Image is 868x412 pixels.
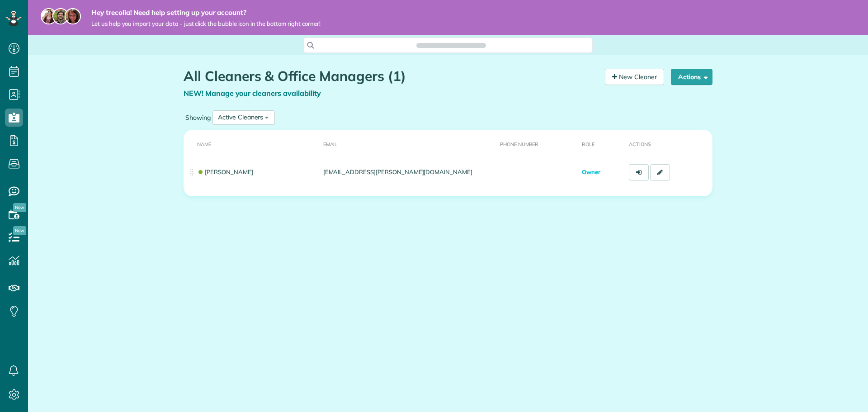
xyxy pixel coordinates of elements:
[671,69,712,85] button: Actions
[320,157,496,187] td: [EMAIL_ADDRESS][PERSON_NAME][DOMAIN_NAME]
[625,130,712,157] th: Actions
[582,168,600,175] span: Owner
[184,89,321,98] a: NEW! Manage your cleaners availability
[52,8,69,24] img: jorge-587dff0eeaa6aab1f244e6dc62b8924c3b6ad411094392a53c71c6c4a576187d.jpg
[91,20,321,28] span: Let us help you import your data - just click the bubble icon in the bottom right corner!
[184,69,598,84] h1: All Cleaners & Office Managers (1)
[218,113,263,122] div: Active Cleaners
[41,8,57,24] img: maria-72a9807cf96188c08ef61303f053569d2e2a8a1cde33d635c8a3ac13582a053d.jpg
[197,168,253,175] a: [PERSON_NAME]
[184,130,320,157] th: Name
[91,8,321,17] strong: Hey trecolia! Need help setting up your account?
[13,226,26,235] span: New
[320,130,496,157] th: Email
[578,130,625,157] th: Role
[184,113,212,122] label: Showing
[13,203,26,212] span: New
[425,41,476,50] span: Search ZenMaid…
[496,130,579,157] th: Phone number
[65,8,81,24] img: michelle-19f622bdf1676172e81f8f8fba1fb50e276960ebfe0243fe18214015130c80e4.jpg
[605,69,664,85] a: New Cleaner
